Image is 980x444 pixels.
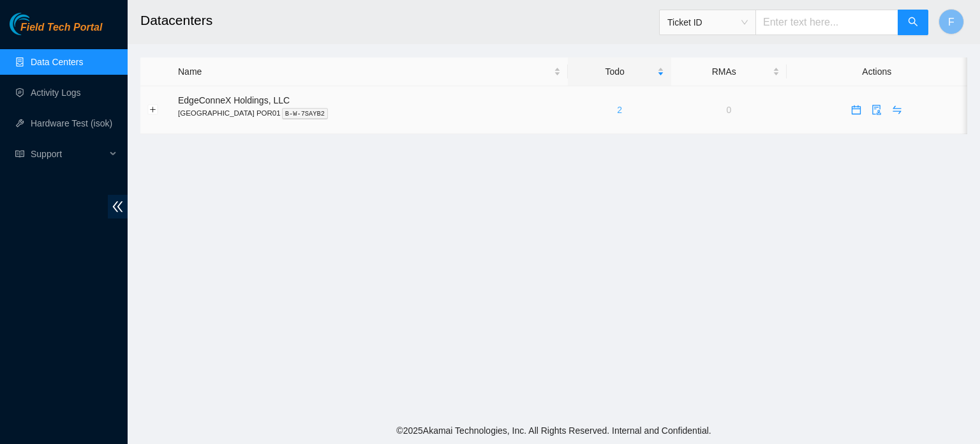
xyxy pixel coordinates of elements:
span: calendar [847,105,866,115]
a: calendar [846,105,866,115]
span: Field Tech Portal [20,22,102,34]
span: EdgeConneX Holdings, LLC [178,95,290,105]
a: Hardware Test (isok) [31,118,112,128]
span: Support [31,141,106,167]
th: Actions [787,57,967,86]
button: search [898,10,928,35]
footer: © 2025 Akamai Technologies, Inc. All Rights Reserved. Internal and Confidential. [128,417,980,444]
span: search [908,17,918,29]
a: audit [866,105,887,115]
kbd: B-W-7SAYB2 [282,108,328,119]
button: audit [866,100,887,120]
a: Data Centers [31,57,83,67]
a: swap [887,105,907,115]
span: double-left [108,195,128,218]
input: Enter text here... [755,10,898,35]
a: 0 [726,105,731,115]
span: F [948,14,954,30]
span: Ticket ID [667,13,748,32]
span: swap [887,105,907,115]
img: Akamai Technologies [10,13,64,35]
button: swap [887,100,907,120]
a: Akamai TechnologiesField Tech Portal [10,23,102,40]
button: calendar [846,100,866,120]
span: audit [867,105,886,115]
button: Expand row [148,105,158,115]
p: [GEOGRAPHIC_DATA] POR01 [178,107,561,119]
span: read [15,149,24,158]
a: 2 [617,105,622,115]
button: F [939,9,964,34]
a: Activity Logs [31,88,81,98]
